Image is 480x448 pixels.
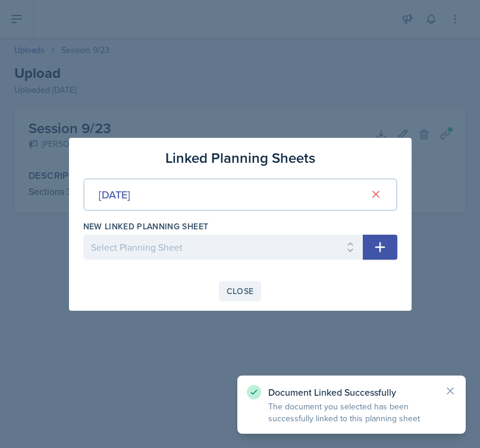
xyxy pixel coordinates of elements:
p: The document you selected has been successfully linked to this planning sheet [268,400,435,424]
div: [DATE] [99,187,130,203]
div: Close [227,286,254,296]
p: Document Linked Successfully [268,386,435,398]
label: New Linked Planning Sheet [83,220,209,232]
button: Close [219,281,262,301]
h3: Linked Planning Sheets [165,147,315,169]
